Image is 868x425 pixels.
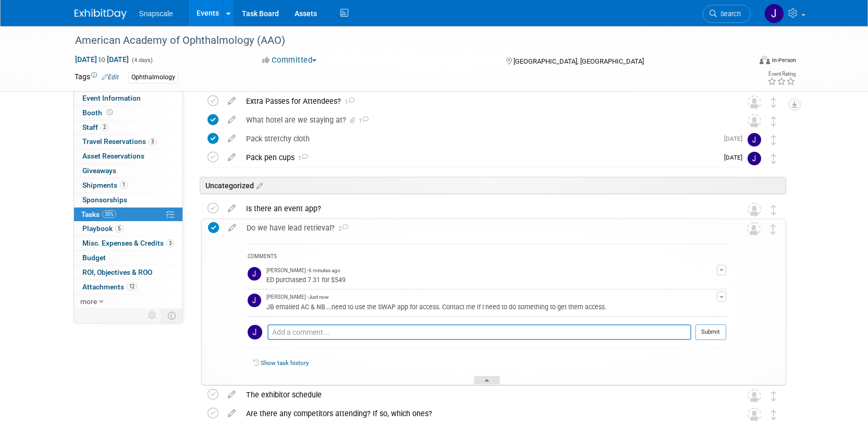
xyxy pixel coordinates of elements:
div: Do we have lead retrieval? [241,219,726,237]
a: Show task history [261,359,309,367]
span: 3 [149,138,156,145]
img: Unassigned [747,222,761,236]
a: Tasks35% [74,208,182,222]
span: 1 [120,181,128,189]
div: Ophthalmology [128,72,178,83]
span: 2 [101,123,108,131]
a: Playbook5 [74,222,182,236]
div: The exhibitor schedule [241,386,727,404]
img: Jennifer Benedict [248,294,261,307]
span: (4 days) [131,57,153,64]
a: edit [223,115,241,125]
a: edit [223,409,241,418]
span: Travel Reservations [82,137,156,145]
i: Move task [771,116,776,126]
span: 12 [127,283,137,290]
div: In-Person [772,56,796,64]
span: Asset Reservations [82,152,144,160]
img: Format-Inperson.png [760,56,770,64]
a: Shipments1 [74,178,182,192]
a: edit [223,96,241,106]
span: [GEOGRAPHIC_DATA], [GEOGRAPHIC_DATA] [514,57,644,65]
span: Search [717,10,741,18]
a: edit [223,390,241,399]
span: Playbook [82,224,123,233]
span: Snapscale [139,9,173,18]
a: Booth [74,106,182,120]
span: Attachments [82,283,137,291]
a: Misc. Expenses & Credits3 [74,236,182,250]
span: to [97,55,107,64]
span: Tasks [81,210,116,218]
span: Booth [82,108,115,117]
span: Staff [82,123,108,131]
img: Jennifer Benedict [764,4,784,23]
span: Giveaways [82,166,116,175]
div: COMMENTS [248,252,726,263]
span: [DATE] [724,154,748,161]
span: 3 [166,239,174,247]
img: Unassigned [748,203,761,216]
div: Event Rating [767,71,796,77]
div: Extra Passes for Attendees? [241,92,727,110]
img: ExhibitDay [75,9,127,19]
img: Jennifer Benedict [248,325,262,339]
a: Staff2 [74,120,182,135]
div: Are there any competitors attending? If so, which ones? [241,405,727,422]
img: Unassigned [748,95,761,109]
span: 1 [357,117,369,124]
span: more [80,297,97,306]
a: edit [223,223,241,233]
a: edit [223,204,241,213]
span: 35% [102,210,116,218]
span: 5 [115,225,123,233]
i: Move task [771,135,776,145]
i: Move task [771,391,776,401]
div: Uncategorized [200,177,786,194]
a: edit [223,153,241,162]
i: Move task [771,98,776,107]
div: Pack stretchy cloth [241,130,718,148]
span: [DATE] [DATE] [75,55,129,64]
span: 2 [335,225,348,232]
td: Personalize Event Tab Strip [143,309,162,322]
img: Unassigned [748,408,761,421]
div: Is there an event app? [241,200,727,217]
td: Toggle Event Tabs [161,309,182,322]
span: 1 [295,155,308,162]
a: Asset Reservations [74,149,182,163]
img: Unassigned [748,389,761,403]
a: Giveaways [74,164,182,178]
img: Jennifer Benedict [748,133,761,147]
span: Misc. Expenses & Credits [82,239,174,247]
img: Jennifer Benedict [748,152,761,165]
button: Committed [259,55,321,66]
span: Sponsorships [82,196,127,204]
a: Sponsorships [74,193,182,207]
span: [PERSON_NAME] - 6 minutes ago [266,267,340,274]
td: Tags [75,71,119,83]
button: Submit [695,324,726,340]
img: Unassigned [748,114,761,128]
a: Event Information [74,91,182,105]
i: Move task [771,224,776,234]
a: Edit sections [254,180,263,190]
span: ROI, Objectives & ROO [82,268,152,276]
i: Move task [771,154,776,164]
i: Move task [771,205,776,215]
span: [DATE] [724,135,748,142]
div: JB emailed AC & NB....need to use the SWAP app for access. Contact me if I need to do something t... [266,301,717,311]
span: [PERSON_NAME] - Just now [266,294,328,301]
a: Attachments12 [74,280,182,294]
span: Budget [82,253,106,262]
a: ROI, Objectives & ROO [74,265,182,280]
i: Move task [771,410,776,420]
div: ED purchased 7.31 for $549 [266,274,717,284]
a: Edit [102,74,119,81]
span: 1 [341,99,354,105]
img: Jennifer Benedict [248,267,261,281]
div: What hotel are we staying at? [241,111,727,129]
a: Budget [74,251,182,265]
div: Pack pen cups [241,149,718,166]
span: Event Information [82,94,141,102]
